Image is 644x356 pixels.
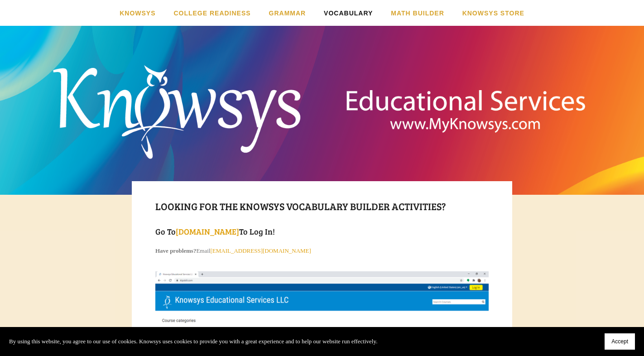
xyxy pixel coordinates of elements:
button: Accept [605,333,635,350]
a: [DOMAIN_NAME] [176,226,239,237]
a: Knowsys Educational Services [197,39,448,162]
strong: Have problems? [155,247,196,254]
h2: Go to to log in! [155,226,489,236]
span: Accept [611,338,628,345]
h1: Looking for the Knowsys Vocabulary Builder Activities? [155,198,489,214]
p: Email [155,246,489,256]
a: [EMAIL_ADDRESS][DOMAIN_NAME] [210,247,311,254]
p: By using this website, you agree to our use of cookies. Knowsys uses cookies to provide you with ... [9,337,377,346]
